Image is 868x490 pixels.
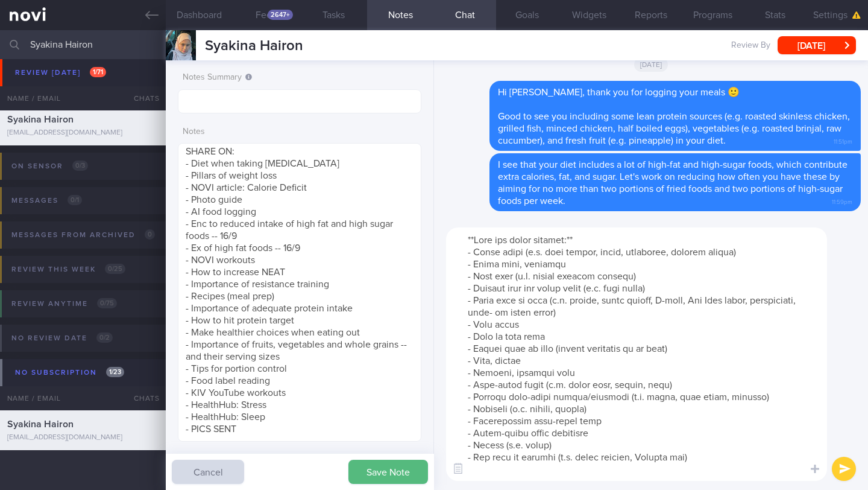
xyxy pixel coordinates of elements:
[8,261,128,278] div: Review this week
[106,367,124,377] span: 1 / 23
[498,112,850,145] span: Good to see you including some lean protein sources (e.g. roasted skinless chicken, grilled fish,...
[778,36,856,54] button: [DATE]
[268,10,293,20] div: 2647+
[7,419,74,429] span: Syakina Hairon
[8,158,91,174] div: On sensor
[205,39,303,53] span: Syakina Hairon
[731,40,770,51] span: Review By
[8,330,116,346] div: No review date
[183,127,417,138] label: Notes
[97,298,117,308] span: 0 / 75
[68,195,82,205] span: 0 / 1
[498,87,740,97] span: Hi [PERSON_NAME], thank you for logging your meals 🙂
[8,227,158,243] div: Messages from Archived
[8,296,120,312] div: Review anytime
[7,433,159,442] div: [EMAIL_ADDRESS][DOMAIN_NAME]
[834,135,852,146] span: 11:51pm
[96,332,113,343] span: 0 / 2
[12,364,127,381] div: No subscription
[832,195,852,206] span: 11:59pm
[105,264,125,274] span: 0 / 25
[118,386,166,410] div: Chats
[172,460,244,484] button: Cancel
[7,129,159,138] div: [EMAIL_ADDRESS][DOMAIN_NAME]
[183,72,417,83] label: Notes Summary
[145,229,155,240] span: 0
[72,161,88,171] span: 0 / 3
[7,115,74,124] span: Syakina Hairon
[634,57,668,72] span: [DATE]
[348,460,428,484] button: Save Note
[498,160,848,206] span: I see that your diet includes a lot of high-fat and high-sugar foods, which contribute extra calo...
[8,192,85,209] div: Messages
